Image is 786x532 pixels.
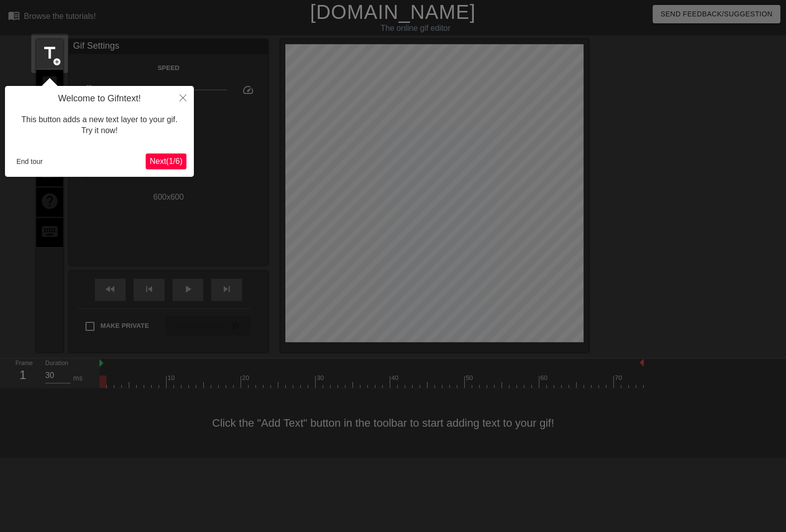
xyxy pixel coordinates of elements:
h4: Welcome to Gifntext! [12,93,186,104]
button: End tour [12,154,47,169]
button: Next [146,153,186,169]
div: This button adds a new text layer to your gif. Try it now! [12,104,186,147]
button: Close [172,86,194,109]
span: Next ( 1 / 6 ) [150,157,182,165]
